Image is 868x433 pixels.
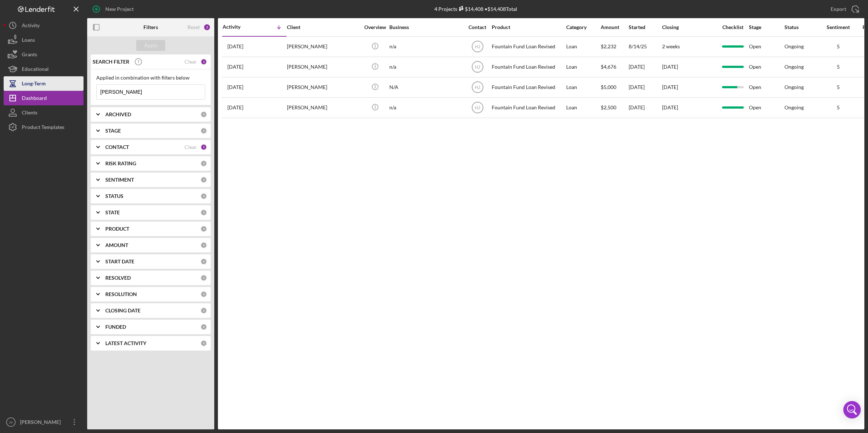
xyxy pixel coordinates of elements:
[566,57,600,77] div: Loan
[492,98,564,117] div: Fountain Fund Loan Revised
[200,307,207,314] div: 0
[144,40,158,51] div: Apply
[200,324,207,330] div: 0
[227,44,243,49] time: 2025-09-11 17:47
[475,65,480,70] text: HJ
[4,62,84,76] button: Educational
[784,84,804,90] div: Ongoing
[4,415,84,429] button: JV[PERSON_NAME]
[227,105,243,110] time: 2025-05-07 15:00
[105,161,136,166] b: RISK RATING
[200,242,207,248] div: 0
[287,24,360,30] div: Client
[457,6,483,12] div: $14,408
[184,59,197,65] div: Clear
[4,47,84,62] button: Grants
[629,57,661,77] div: [DATE]
[87,2,141,16] button: New Project
[389,98,462,117] div: n/a
[475,85,480,90] text: HJ
[4,33,84,47] button: Loans
[287,37,360,56] div: [PERSON_NAME]
[4,120,84,134] a: Product Templates
[22,47,37,64] div: Grants
[820,64,856,70] div: 5
[492,37,564,56] div: Fountain Fund Loan Revised
[9,420,13,424] text: JV
[223,24,255,30] div: Activity
[200,144,207,150] div: 1
[105,144,129,150] b: CONTACT
[93,59,129,65] b: SEARCH FILTER
[200,226,207,232] div: 0
[22,76,46,93] div: Long-Term
[662,64,678,70] time: [DATE]
[784,44,804,49] div: Ongoing
[200,58,207,65] div: 1
[601,104,616,110] span: $2,500
[4,76,84,91] button: Long-Term
[475,105,480,110] text: HJ
[287,98,360,117] div: [PERSON_NAME]
[361,24,389,30] div: Overview
[749,24,784,30] div: Stage
[105,226,129,232] b: PRODUCT
[22,105,37,122] div: Clients
[200,340,207,347] div: 0
[566,98,600,117] div: Loan
[820,24,856,30] div: Sentiment
[96,75,205,81] div: Applied in combination with filters below
[18,415,65,431] div: [PERSON_NAME]
[629,78,661,97] div: [DATE]
[105,128,121,134] b: STAGE
[184,144,197,150] div: Clear
[4,18,84,33] button: Activity
[227,64,243,70] time: 2025-05-20 15:38
[784,64,804,70] div: Ongoing
[831,2,846,16] div: Export
[105,275,131,281] b: RESOLVED
[200,160,207,167] div: 0
[200,193,207,199] div: 0
[22,62,49,78] div: Educational
[662,104,678,110] time: [DATE]
[200,111,207,118] div: 0
[820,84,856,90] div: 5
[601,84,616,90] span: $5,000
[389,37,462,56] div: n/a
[784,24,819,30] div: Status
[749,57,784,77] div: Open
[820,44,856,49] div: 5
[200,128,207,134] div: 0
[566,37,600,56] div: Loan
[566,78,600,97] div: Loan
[749,78,784,97] div: Open
[22,33,35,49] div: Loans
[843,401,861,418] div: Open Intercom Messenger
[492,57,564,77] div: Fountain Fund Loan Revised
[105,112,131,117] b: ARCHIVED
[717,24,748,30] div: Checklist
[629,98,661,117] div: [DATE]
[389,57,462,77] div: n/a
[662,24,717,30] div: Closing
[492,24,564,30] div: Product
[105,2,134,16] div: New Project
[434,6,517,12] div: 4 Projects • $14,408 Total
[4,105,84,120] button: Clients
[823,2,864,16] button: Export
[22,120,64,136] div: Product Templates
[105,210,120,215] b: STATE
[492,78,564,97] div: Fountain Fund Loan Revised
[203,24,211,31] div: 2
[601,43,616,49] span: $2,232
[4,91,84,105] button: Dashboard
[629,37,661,56] div: 8/14/25
[22,91,47,107] div: Dashboard
[105,340,146,346] b: LATEST ACTIVITY
[389,24,462,30] div: Business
